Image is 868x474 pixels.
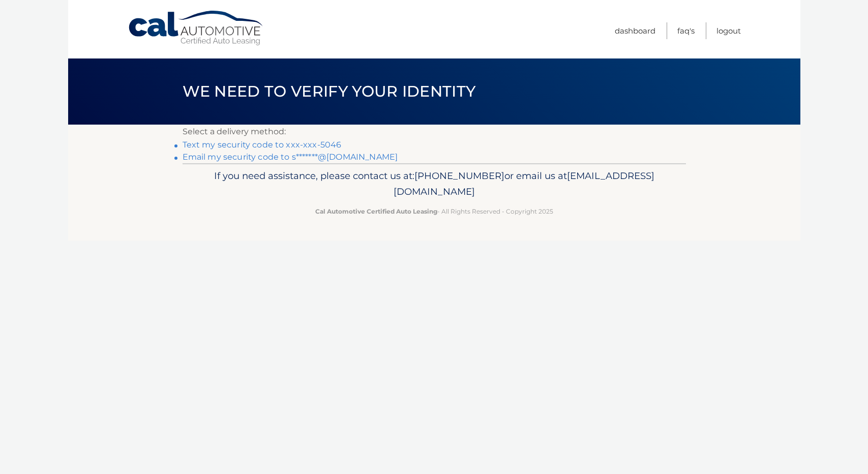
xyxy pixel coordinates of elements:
a: Text my security code to xxx-xxx-5046 [183,140,342,150]
p: Select a delivery method: [183,125,686,139]
span: [PHONE_NUMBER] [414,170,504,182]
a: Cal Automotive [128,10,265,46]
strong: Cal Automotive Certified Auto Leasing [315,208,437,215]
a: Email my security code to s*******@[DOMAIN_NAME] [183,152,398,162]
a: Dashboard [615,22,655,39]
span: We need to verify your identity [183,82,476,101]
p: - All Rights Reserved - Copyright 2025 [189,206,679,217]
p: If you need assistance, please contact us at: or email us at [189,168,679,200]
a: FAQ's [677,22,695,39]
a: Logout [716,22,741,39]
